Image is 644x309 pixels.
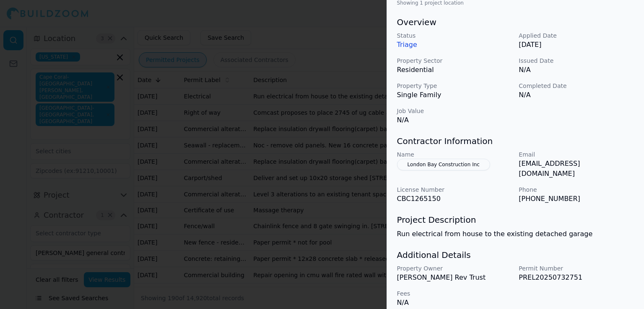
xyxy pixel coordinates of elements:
[519,65,634,75] p: N/A
[397,289,512,298] p: Fees
[519,273,634,283] p: PREL20250732751
[397,16,634,28] h3: Overview
[519,159,634,179] p: [EMAIL_ADDRESS][DOMAIN_NAME]
[397,107,512,115] p: Job Value
[519,57,634,65] p: Issued Date
[397,159,490,170] button: London Bay Construction Inc
[397,264,512,273] p: Property Owner
[397,249,634,261] h3: Additional Details
[519,82,634,90] p: Completed Date
[397,31,512,40] p: Status
[397,40,512,50] p: Triage
[397,150,512,159] p: Name
[519,264,634,273] p: Permit Number
[397,214,634,226] h3: Project Description
[397,135,634,147] h3: Contractor Information
[519,150,634,159] p: Email
[519,185,634,194] p: Phone
[519,31,634,40] p: Applied Date
[397,194,512,204] p: CBC1265150
[519,40,634,50] p: [DATE]
[397,90,512,100] p: Single Family
[397,65,512,75] p: Residential
[397,185,512,194] p: License Number
[397,115,512,125] p: N/A
[397,57,512,65] p: Property Sector
[397,273,512,283] p: [PERSON_NAME] Rev Trust
[519,90,634,100] p: N/A
[397,229,634,239] p: Run electrical from house to the existing detached garage
[397,82,512,90] p: Property Type
[519,194,634,204] p: [PHONE_NUMBER]
[397,298,512,308] p: N/A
